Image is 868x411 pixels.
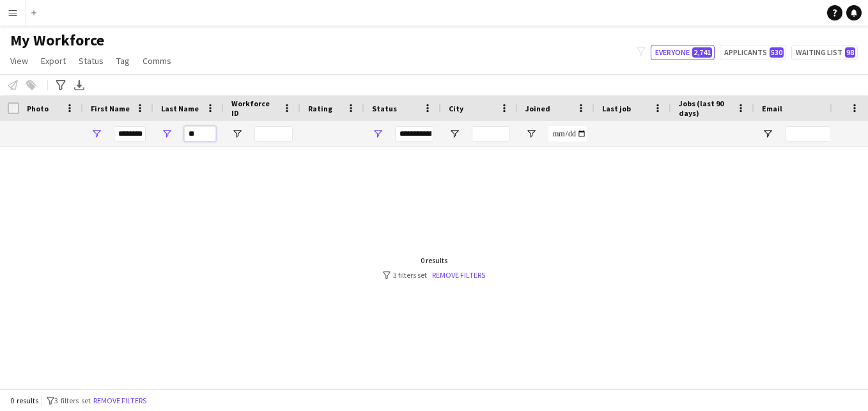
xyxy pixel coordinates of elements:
span: First Name [91,104,130,113]
span: Tag [116,55,130,67]
span: Joined [525,104,550,113]
button: Everyone2,741 [651,45,715,60]
span: 2,741 [692,47,712,58]
input: City Filter Input [472,126,510,141]
a: Remove filters [432,270,485,280]
button: Applicants530 [720,45,786,60]
a: Status [74,52,109,69]
span: 98 [845,47,855,58]
a: Tag [111,52,135,69]
span: Email [762,104,782,113]
app-action-btn: Export XLSX [72,77,87,93]
a: Comms [137,52,176,69]
a: Export [36,52,71,69]
button: Open Filter Menu [449,128,460,140]
span: Workforce ID [231,99,277,118]
input: Last Name Filter Input [184,126,216,141]
div: 3 filters set [383,270,485,280]
span: Export [41,55,66,67]
button: Waiting list98 [791,45,858,60]
input: Workforce ID Filter Input [254,126,293,141]
span: 3 filters set [54,396,91,405]
app-action-btn: Advanced filters [53,77,68,93]
div: 0 results [383,255,485,265]
span: View [10,55,28,67]
span: Rating [308,104,332,113]
input: Joined Filter Input [548,126,587,141]
button: Open Filter Menu [161,128,173,140]
span: Status [79,55,104,67]
button: Open Filter Menu [91,128,102,140]
span: Jobs (last 90 days) [679,99,731,118]
button: Open Filter Menu [231,128,243,140]
span: Status [372,104,397,113]
span: Photo [27,104,49,113]
span: Last Name [161,104,199,113]
a: View [5,52,33,69]
input: Column with Header Selection [8,102,19,114]
button: Open Filter Menu [372,128,384,140]
span: My Workforce [10,31,104,50]
span: City [449,104,463,113]
span: Comms [143,55,171,67]
button: Open Filter Menu [525,128,537,140]
button: Open Filter Menu [762,128,773,140]
span: 530 [770,47,784,58]
span: Last job [602,104,631,113]
button: Remove filters [91,394,149,408]
input: First Name Filter Input [114,126,146,141]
